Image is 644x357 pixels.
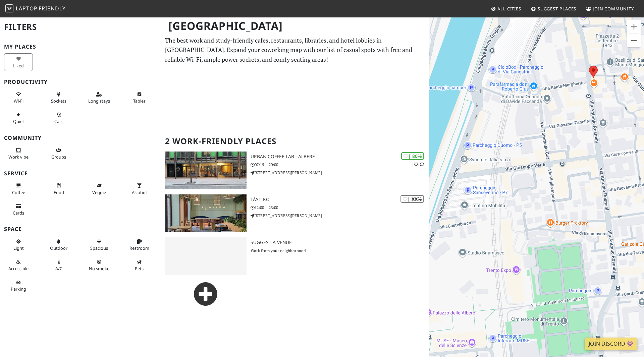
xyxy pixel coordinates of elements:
[161,194,429,232] a: Tàstiko | XX% Tàstiko 12:00 – 23:00 [STREET_ADDRESS][PERSON_NAME]
[165,131,425,152] h2: 2 Work-Friendly Places
[4,44,157,50] h3: My Places
[251,170,429,176] p: [STREET_ADDRESS][PERSON_NAME]
[4,236,33,254] button: Light
[89,265,109,272] span: Smoke free
[54,118,63,124] span: Video/audio calls
[251,162,429,168] p: 07:15 – 20:00
[44,145,73,163] button: Groups
[165,194,247,232] img: Tàstiko
[13,245,24,251] span: Natural light
[627,20,641,34] button: Zoom in
[50,245,67,251] span: Outdoor area
[125,180,154,198] button: Alcohol
[4,17,157,37] h2: Filters
[4,135,157,141] h3: Community
[44,180,73,198] button: Food
[4,226,157,232] h3: Space
[4,109,33,127] button: Quiet
[125,89,154,107] button: Tables
[51,154,66,160] span: Group tables
[165,36,425,64] p: The best work and study-friendly cafes, restaurants, libraries, and hotel lobbies in [GEOGRAPHIC_...
[85,180,113,198] button: Veggie
[627,34,641,47] button: Zoom out
[488,3,524,15] a: All Cities
[4,180,33,198] button: Coffee
[44,236,73,254] button: Outdoor
[39,5,65,12] span: Friendly
[13,210,24,216] span: Credit cards
[13,118,24,124] span: Quiet
[5,3,66,15] a: LaptopFriendly LaptopFriendly
[401,152,424,160] div: | 80%
[251,247,429,254] p: Work from your neighborhood
[251,197,429,202] h3: Tàstiko
[85,89,113,107] button: Long stays
[165,237,247,275] img: gray-place-d2bdb4477600e061c01bd816cc0f2ef0cfcb1ca9e3ad78868dd16fb2af073a21.png
[88,98,110,104] span: Long stays
[161,152,429,189] a: Urban Coffee Lab - Albere | 80% 11 Urban Coffee Lab - Albere 07:15 – 20:00 [STREET_ADDRESS][PERSO...
[85,236,113,254] button: Spacious
[412,161,424,168] p: 1 1
[16,5,38,12] span: Laptop
[497,6,521,12] span: All Cities
[125,256,154,274] button: Pets
[90,245,108,251] span: Spacious
[4,277,33,295] button: Parking
[8,154,29,160] span: People working
[14,98,23,104] span: Stable Wi-Fi
[251,204,429,211] p: 12:00 – 23:00
[54,189,64,195] span: Food
[135,265,144,272] span: Pet friendly
[163,17,428,35] h1: [GEOGRAPHIC_DATA]
[4,79,157,85] h3: Productivity
[44,89,73,107] button: Sockets
[55,265,62,272] span: Air conditioned
[251,240,429,245] h3: Suggest a Venue
[583,3,637,15] a: Join Community
[251,213,429,219] p: [STREET_ADDRESS][PERSON_NAME]
[538,6,577,12] span: Suggest Places
[593,6,634,12] span: Join Community
[4,145,33,163] button: Work vibe
[165,152,247,189] img: Urban Coffee Lab - Albere
[4,170,157,177] h3: Service
[12,189,25,195] span: Coffee
[132,189,147,195] span: Alcohol
[11,286,26,292] span: Parking
[44,256,73,274] button: A/C
[85,256,113,274] button: No smoke
[44,109,73,127] button: Calls
[92,189,106,195] span: Veggie
[528,3,579,15] a: Suggest Places
[4,256,33,274] button: Accessible
[161,237,429,351] a: Suggest a Venue Work from your neighborhood
[4,200,33,218] button: Cards
[8,265,29,272] span: Accessible
[129,245,149,251] span: Restroom
[4,89,33,107] button: Wi-Fi
[125,236,154,254] button: Restroom
[251,154,429,160] h3: Urban Coffee Lab - Albere
[5,4,13,12] img: LaptopFriendly
[51,98,66,104] span: Power sockets
[133,98,146,104] span: Work-friendly tables
[400,195,424,203] div: | XX%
